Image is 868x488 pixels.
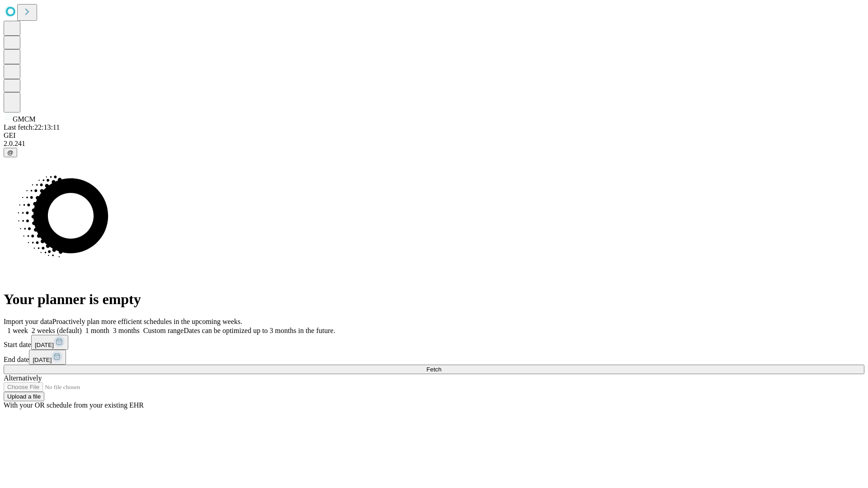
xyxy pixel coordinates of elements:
[4,123,60,131] span: Last fetch: 22:13:11
[85,327,109,334] span: 1 month
[4,335,864,350] div: Start date
[113,327,140,334] span: 3 months
[4,392,44,401] button: Upload a file
[4,140,864,148] div: 2.0.241
[35,342,54,348] span: [DATE]
[33,357,52,363] span: [DATE]
[4,401,144,409] span: With your OR schedule from your existing EHR
[7,149,14,156] span: @
[32,327,82,334] span: 2 weeks (default)
[426,366,441,373] span: Fetch
[52,318,242,325] span: Proactively plan more efficient schedules in the upcoming weeks.
[143,327,184,334] span: Custom range
[13,115,36,123] span: GMCM
[4,148,17,157] button: @
[31,335,68,350] button: [DATE]
[4,350,864,365] div: End date
[4,291,864,308] h1: Your planner is empty
[4,318,52,325] span: Import your data
[4,131,864,140] div: GEI
[4,365,864,374] button: Fetch
[4,374,42,382] span: Alternatively
[29,350,66,365] button: [DATE]
[184,327,335,334] span: Dates can be optimized up to 3 months in the future.
[7,327,28,334] span: 1 week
